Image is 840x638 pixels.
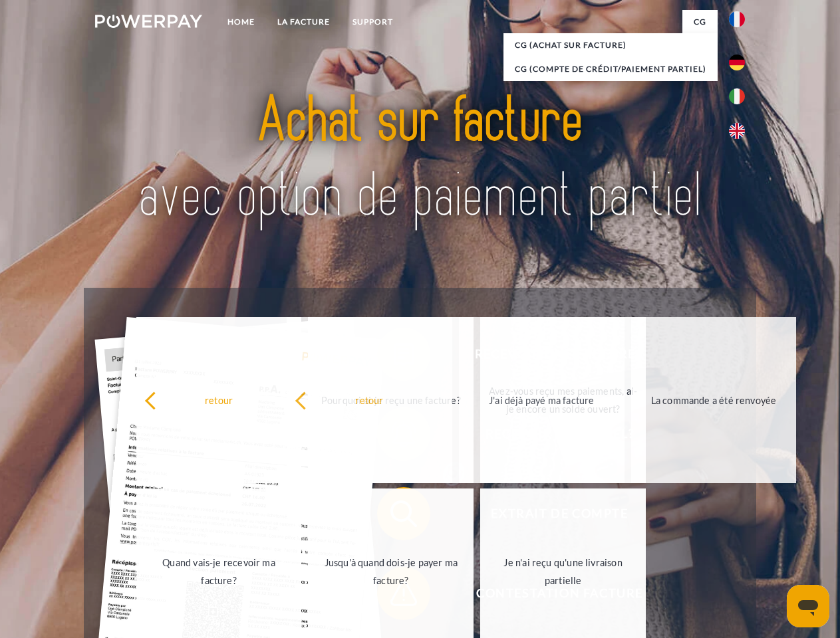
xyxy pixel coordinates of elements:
div: Jusqu'à quand dois-je payer ma facture? [316,554,466,589]
a: CG (achat sur facture) [503,33,718,57]
div: Quand vais-je recevoir ma facture? [144,554,294,589]
div: retour [295,391,444,409]
img: fr [729,11,745,27]
a: CG (Compte de crédit/paiement partiel) [503,57,718,81]
div: Je n'ai reçu qu'une livraison partielle [488,554,638,589]
div: La commande a été renvoyée [639,391,789,409]
div: J'ai déjà payé ma facture [467,391,617,409]
a: Support [341,10,404,34]
img: title-powerpay_fr.svg [127,64,713,255]
img: logo-powerpay-white.svg [95,15,202,28]
img: en [729,123,745,139]
a: Home [216,10,266,34]
img: it [729,88,745,104]
div: retour [144,391,294,409]
img: de [729,54,745,70]
iframe: Bouton de lancement de la fenêtre de messagerie [787,585,829,627]
a: LA FACTURE [266,10,341,34]
a: CG [682,10,718,34]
